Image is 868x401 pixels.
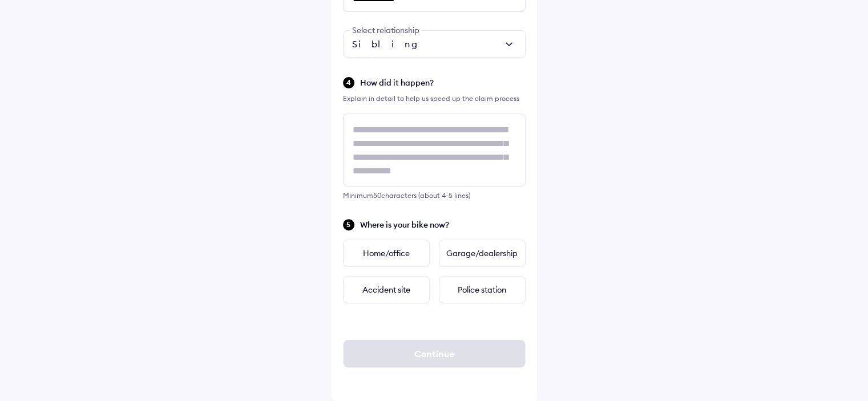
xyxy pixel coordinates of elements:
[360,77,526,88] span: How did it happen?
[360,219,526,230] span: Where is your bike now?
[343,191,526,200] div: Minimum 50 characters (about 4-5 lines)
[439,240,526,267] div: Garage/dealership
[343,276,430,303] div: Accident site
[352,38,425,50] span: Sibling
[439,276,526,303] div: Police station
[343,93,526,104] div: Explain in detail to help us speed up the claim process
[343,240,430,267] div: Home/office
